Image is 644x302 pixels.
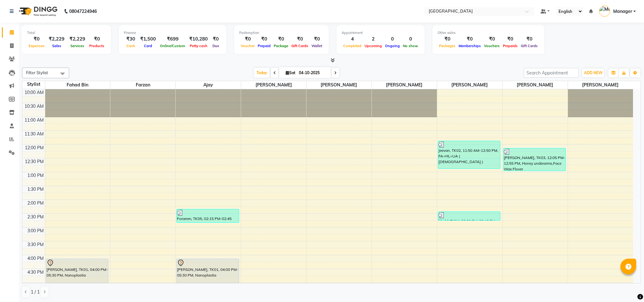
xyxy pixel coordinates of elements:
div: 1:00 PM [26,172,45,179]
span: Filter Stylist [26,70,48,75]
span: Package [272,44,290,48]
div: Other sales [438,30,539,36]
div: ₹0 [27,36,46,43]
b: 08047224946 [69,3,97,20]
span: Sales [51,44,63,48]
span: [PERSON_NAME] [437,81,502,89]
span: ajay [176,81,241,89]
span: Services [69,44,86,48]
span: Completed [342,44,363,48]
span: Today [254,68,270,78]
div: 2 [363,36,383,43]
div: ₹1,500 [138,36,158,43]
span: ADD NEW [584,70,603,75]
span: Packages [438,44,457,48]
div: 4 [342,36,363,43]
span: Prepaids [501,44,519,48]
span: [PERSON_NAME] [372,81,437,89]
span: Voucher [239,44,256,48]
span: Ongoing [383,44,401,48]
div: ₹30 [124,36,138,43]
div: ₹0 [272,36,290,43]
div: ₹0 [457,36,482,43]
img: Manager [599,6,610,17]
span: [PERSON_NAME] [306,81,372,89]
div: Finance [124,30,221,36]
span: Products [88,44,106,48]
span: Petty cash [188,44,209,48]
div: ₹0 [256,36,272,43]
iframe: chat widget [618,277,638,296]
div: 0 [401,36,420,43]
span: Gift Cards [519,44,539,48]
div: bbold, TK04, 02:20 PM-02:40 PM, Threading Eyebrow [438,212,500,220]
div: [PERSON_NAME], TK01, 04:00 PM-05:30 PM, Nanoplastia [177,259,239,300]
div: 12:00 PM [24,145,45,151]
div: 4:00 PM [26,255,45,262]
span: Upcoming [363,44,383,48]
div: Total [27,30,106,36]
div: ₹699 [158,36,187,43]
div: ₹0 [239,36,256,43]
div: [PERSON_NAME], TK03, 12:05 PM-12:55 PM, Honey underarms,Face Wax Flover [504,148,566,171]
div: 2:00 PM [26,200,45,206]
div: 10:30 AM [23,103,45,110]
div: 12:30 PM [24,158,45,165]
span: Fahad Bin [45,81,110,89]
span: farzan [110,81,175,89]
span: Gift Cards [290,44,310,48]
span: Expenses [27,44,46,48]
span: [PERSON_NAME] [503,81,568,89]
div: Redemption [239,30,324,36]
span: Cash [125,44,137,48]
div: 5:00 PM [26,283,45,289]
div: Appointment [342,30,420,36]
div: ₹0 [88,36,106,43]
div: Stylist [22,81,45,88]
span: 1 / 1 [31,289,40,295]
div: 11:30 AM [23,131,45,137]
div: ₹2,229 [46,36,67,43]
div: Jeevan, TK02, 11:50 AM-12:50 PM, FA+HL+UA ( [DEMOGRAPHIC_DATA] ) [438,141,500,168]
span: Wallet [310,44,324,48]
span: Prepaid [256,44,272,48]
div: 0 [383,36,401,43]
div: ₹0 [501,36,519,43]
div: ₹0 [290,36,310,43]
div: ₹0 [438,36,457,43]
div: 3:30 PM [26,241,45,248]
span: Due [211,44,221,48]
div: ₹0 [482,36,501,43]
span: No show [401,44,420,48]
div: ₹10,280 [187,36,210,43]
span: [PERSON_NAME] [568,81,633,89]
input: Search Appointment [524,68,579,78]
div: 11:00 AM [23,117,45,124]
span: Sat [284,70,297,75]
div: 2:30 PM [26,214,45,220]
span: Online/Custom [158,44,187,48]
div: ₹2,229 [67,36,88,43]
span: Vouchers [482,44,501,48]
div: [PERSON_NAME], TK01, 04:00 PM-05:30 PM, Nanoplastia [46,259,108,300]
button: ADD NEW [582,69,604,77]
div: 4:30 PM [26,269,45,276]
span: Manager [613,8,632,15]
div: 1:30 PM [26,186,45,193]
input: 2025-10-04 [297,68,328,78]
span: [PERSON_NAME] [241,81,306,89]
div: 3:00 PM [26,228,45,234]
div: ₹0 [210,36,221,43]
div: Foramm, TK05, 02:15 PM-02:45 PM, [DEMOGRAPHIC_DATA] Haircut [177,209,239,222]
img: logo [16,3,59,20]
div: ₹0 [310,36,324,43]
div: ₹0 [519,36,539,43]
span: Memberships [457,44,482,48]
span: Card [142,44,154,48]
div: 10:00 AM [23,89,45,96]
